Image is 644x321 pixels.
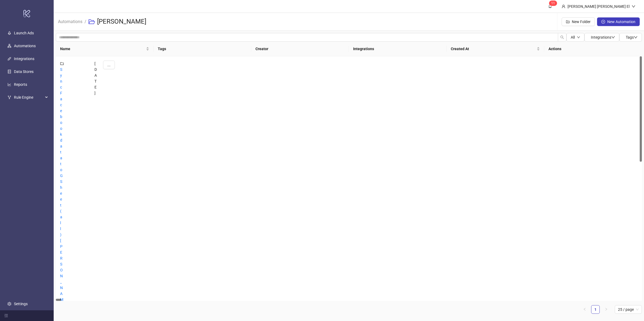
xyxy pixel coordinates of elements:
span: 1 [553,1,555,5]
th: Name [56,42,153,56]
span: Tags [626,35,638,39]
th: Creator [251,42,349,56]
button: Tagsdown [619,33,642,42]
th: Tags [153,42,251,56]
a: Launch Ads [14,31,34,35]
a: Automations [57,18,83,24]
sup: 11 [549,1,557,6]
button: left [580,305,589,314]
span: folder [60,62,64,65]
span: Integrations [591,35,615,39]
button: New Automation [597,17,640,26]
button: Integrationsdown [584,33,619,42]
span: ... [107,63,111,67]
button: right [602,305,610,314]
a: 1 [591,305,599,313]
span: left [583,308,586,311]
div: [DATE] [90,56,99,319]
span: user [562,5,565,8]
span: 1 [551,1,553,5]
span: New Folder [572,20,591,24]
li: 1 [591,305,600,314]
h3: [PERSON_NAME] [97,17,146,26]
span: menu-fold [4,314,8,318]
span: Rule Engine [14,92,43,103]
span: All [571,35,575,39]
span: Created At [451,46,536,52]
div: [PERSON_NAME] [PERSON_NAME] El [565,3,632,9]
span: down [577,36,580,39]
li: / [85,13,86,30]
span: down [632,5,635,8]
span: right [605,308,608,311]
a: Sync Facebook data to GSheet ( all ) [PERSON_NAME] [60,67,63,313]
span: plus-circle [601,20,605,24]
span: down [634,35,638,39]
div: Page Size [615,305,642,314]
th: Integrations [349,42,447,56]
a: Automations [14,44,36,48]
a: Integrations [14,57,34,61]
span: fork [8,95,11,99]
th: Actions [544,42,642,56]
a: Data Stores [14,69,34,74]
span: search [560,35,564,39]
span: 25 / page [618,305,639,313]
span: folder-open [89,19,95,25]
span: Name [60,46,145,52]
th: Created At [447,42,544,56]
li: Next Page [602,305,610,314]
li: Previous Page [580,305,589,314]
span: folder-add [566,20,570,24]
span: down [611,35,615,39]
a: Settings [14,302,28,306]
span: New Automation [607,20,635,24]
button: Alldown [566,33,584,42]
span: bell [548,4,552,8]
button: New Folder [562,17,595,26]
button: ... [103,61,115,69]
a: Reports [14,82,27,87]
